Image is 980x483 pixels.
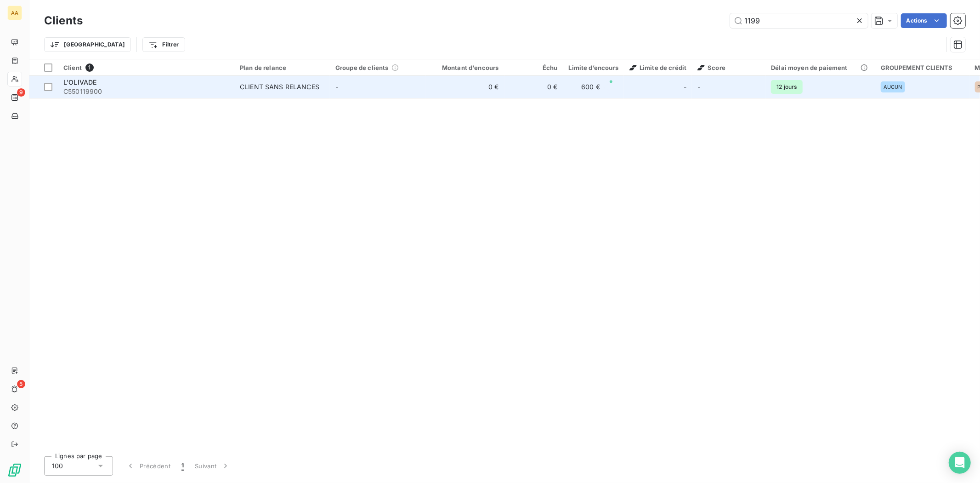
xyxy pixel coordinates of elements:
[85,63,94,72] span: 1
[63,78,96,86] span: L'OLIVADE
[181,461,184,471] span: 1
[7,6,22,20] div: AA
[52,461,63,471] span: 100
[504,76,563,98] td: 0 €
[7,463,22,477] img: Logo LeanPay
[881,64,964,71] div: GROUPEMENT CLIENTS
[949,452,971,474] div: Open Intercom Messenger
[581,82,600,92] span: 600 €
[176,456,189,476] button: 1
[425,76,504,98] td: 0 €
[884,84,902,90] span: AUCUN
[142,37,185,52] button: Filtrer
[189,456,236,476] button: Suivant
[44,12,83,29] h3: Clients
[120,456,176,476] button: Précédent
[697,83,700,91] span: -
[335,83,338,91] span: -
[240,82,319,92] div: CLIENT SANS RELANCES
[431,64,499,71] div: Montant d'encours
[63,64,82,71] span: Client
[17,88,25,97] span: 9
[569,64,618,71] div: Limite d’encours
[240,64,324,71] div: Plan de relance
[730,13,868,28] input: Rechercher
[697,64,725,71] span: Score
[629,64,686,71] span: Limite de crédit
[63,87,229,96] span: C550119900
[335,64,389,71] span: Groupe de clients
[510,64,558,71] div: Échu
[17,380,25,388] span: 5
[901,13,947,28] button: Actions
[44,37,131,52] button: [GEOGRAPHIC_DATA]
[771,64,869,71] div: Délai moyen de paiement
[684,82,686,92] span: -
[771,80,802,94] span: 12 jours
